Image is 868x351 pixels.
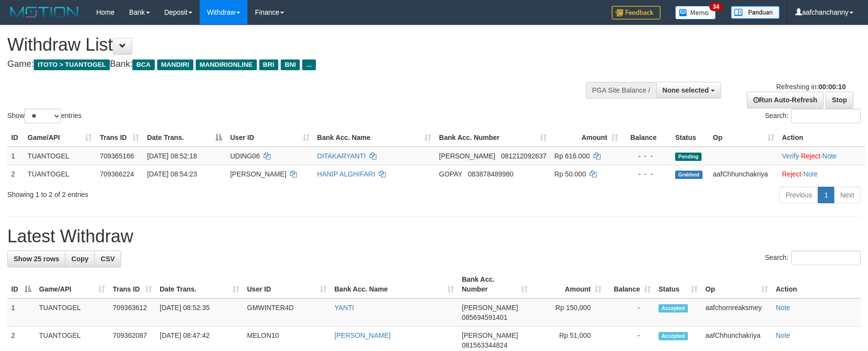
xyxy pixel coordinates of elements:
a: DITAKARYANTI [317,152,366,160]
img: Button%20Memo.svg [675,6,716,19]
span: [PERSON_NAME] [439,152,495,160]
th: Bank Acc. Number: activate to sort column ascending [435,129,550,147]
span: Rp 616.000 [555,152,590,160]
span: Accepted [659,304,688,312]
label: Search: [765,109,861,123]
span: Copy 083878489980 to clipboard [468,170,513,178]
span: 709365166 [100,152,134,160]
th: Status [671,129,709,147]
h1: Withdraw List [7,35,569,55]
img: MOTION_logo.png [7,5,82,19]
img: panduan.png [731,6,780,19]
input: Search: [791,251,861,265]
a: 1 [818,187,834,203]
th: Balance [622,129,671,147]
a: Note [822,152,837,160]
th: User ID: activate to sort column ascending [243,271,331,298]
a: [PERSON_NAME] [334,331,391,339]
a: Note [776,304,790,312]
th: Bank Acc. Number: activate to sort column ascending [458,271,532,298]
th: ID: activate to sort column descending [7,271,35,298]
td: · [778,165,865,183]
td: aafchornreaksmey [702,298,772,327]
td: TUANTOGEL [24,165,96,183]
h4: Game: Bank: [7,59,569,69]
div: - - - [626,169,667,179]
button: None selected [656,82,721,98]
td: · · [778,147,865,165]
span: 709366224 [100,170,134,178]
th: Amount: activate to sort column ascending [551,129,622,147]
span: Accepted [659,332,688,340]
span: Rp 50.000 [555,170,586,178]
span: ... [302,59,315,70]
span: Copy 085694591401 to clipboard [462,313,507,321]
span: [PERSON_NAME] [230,170,286,178]
td: 1 [7,147,24,165]
a: Previous [779,187,818,203]
th: Game/API: activate to sort column ascending [35,271,109,298]
th: Bank Acc. Name: activate to sort column ascending [313,129,435,147]
span: Copy [71,255,88,263]
span: Pending [675,153,702,161]
td: [DATE] 08:52:35 [156,298,243,327]
td: aafChhunchakriya [709,165,778,183]
a: Copy [65,251,95,267]
a: CSV [94,251,121,267]
label: Show entries [7,109,82,123]
th: Status: activate to sort column ascending [655,271,702,298]
th: Balance: activate to sort column ascending [605,271,655,298]
select: Showentries [24,109,61,123]
div: - - - [626,151,667,161]
a: Reject [801,152,821,160]
a: Note [776,331,790,339]
span: [DATE] 08:54:23 [147,170,197,178]
span: MANDIRIONLINE [196,59,257,70]
a: Note [803,170,818,178]
span: MANDIRI [157,59,193,70]
span: [DATE] 08:52:18 [147,152,197,160]
span: [PERSON_NAME] [462,304,518,312]
span: Show 25 rows [14,255,59,263]
span: None selected [662,86,709,94]
th: Op: activate to sort column ascending [702,271,772,298]
a: YANTI [334,304,354,312]
strong: 00:00:10 [818,83,846,91]
a: Verify [782,152,799,160]
td: 1 [7,298,35,327]
span: UDING06 [230,152,260,160]
span: ITOTO > TUANTOGEL [34,59,110,70]
span: Refreshing in: [776,83,846,91]
th: Trans ID: activate to sort column ascending [109,271,156,298]
a: Run Auto-Refresh [747,92,824,108]
a: Next [834,187,861,203]
span: CSV [101,255,115,263]
td: Rp 150,000 [532,298,605,327]
span: GOPAY [439,170,462,178]
th: Date Trans.: activate to sort column descending [143,129,226,147]
td: GMWINTER4D [243,298,331,327]
span: Grabbed [675,171,703,179]
th: ID [7,129,24,147]
a: Reject [782,170,802,178]
th: Bank Acc. Name: activate to sort column ascending [331,271,458,298]
span: BCA [132,59,154,70]
th: User ID: activate to sort column ascending [226,129,313,147]
span: [PERSON_NAME] [462,331,518,339]
div: Showing 1 to 2 of 2 entries [7,186,354,199]
td: TUANTOGEL [35,298,109,327]
span: BNI [281,59,300,70]
label: Search: [765,251,861,265]
a: HANIP ALGHIFARI [317,170,375,178]
span: 34 [709,2,723,11]
th: Action [772,271,861,298]
span: Copy 081563344824 to clipboard [462,341,507,349]
th: Date Trans.: activate to sort column ascending [156,271,243,298]
td: TUANTOGEL [24,147,96,165]
th: Game/API: activate to sort column ascending [24,129,96,147]
h1: Latest Withdraw [7,227,861,246]
td: 2 [7,165,24,183]
img: Feedback.jpg [612,6,661,19]
th: Action [778,129,865,147]
th: Amount: activate to sort column ascending [532,271,605,298]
